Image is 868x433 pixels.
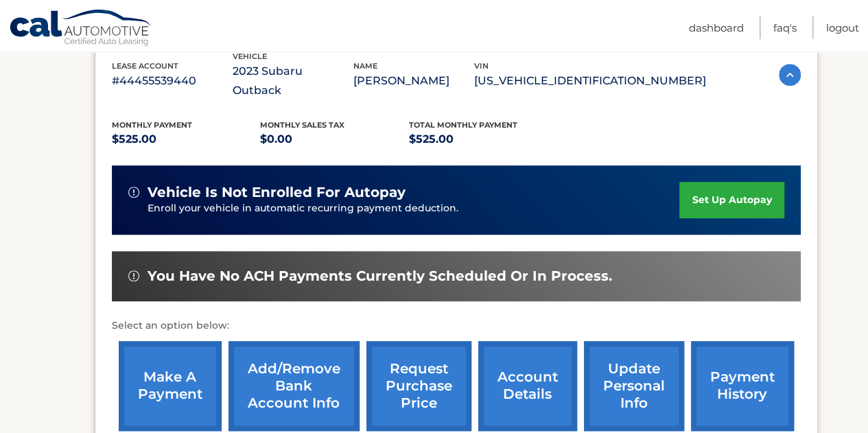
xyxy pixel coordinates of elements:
span: vehicle [233,51,267,61]
p: [PERSON_NAME] [353,71,474,91]
p: Enroll your vehicle in automatic recurring payment deduction. [148,201,680,216]
a: make a payment [119,341,222,431]
p: $525.00 [409,130,558,149]
a: Cal Automotive [9,9,153,49]
a: FAQ's [773,16,797,39]
img: accordion-active.svg [779,64,801,86]
a: payment history [691,341,794,431]
img: alert-white.svg [128,270,139,281]
p: $0.00 [260,130,409,149]
span: Monthly sales Tax [260,120,344,130]
p: $525.00 [112,130,261,149]
span: Monthly Payment [112,120,192,130]
img: alert-white.svg [128,187,139,198]
a: set up autopay [679,182,784,218]
span: name [353,61,377,71]
span: vin [474,61,489,71]
span: You have no ACH payments currently scheduled or in process. [148,268,612,285]
a: request purchase price [366,341,471,431]
a: update personal info [584,341,684,431]
a: Add/Remove bank account info [228,341,360,431]
p: [US_VEHICLE_IDENTIFICATION_NUMBER] [474,71,706,91]
a: Dashboard [689,16,744,39]
span: vehicle is not enrolled for autopay [148,184,406,201]
a: account details [478,341,577,431]
span: Total Monthly Payment [409,120,517,130]
p: #44455539440 [112,71,233,91]
p: 2023 Subaru Outback [233,62,353,100]
p: Select an option below: [112,318,801,334]
span: lease account [112,61,178,71]
a: Logout [826,16,859,39]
